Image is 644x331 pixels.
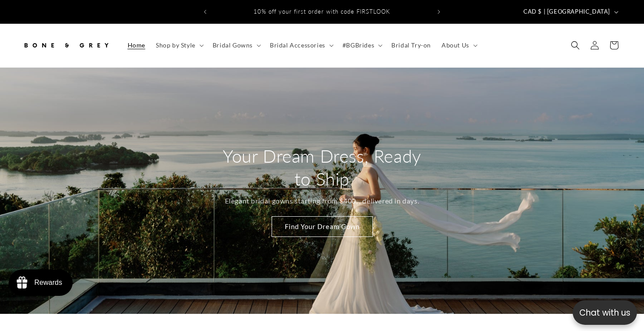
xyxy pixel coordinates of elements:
[254,8,390,15] span: 10% off your first order with code FIRSTLOOK
[217,145,427,190] h2: Your Dream Dress, Ready to Ship
[573,306,637,319] p: Chat with us
[342,41,374,49] span: #BGBrides
[22,36,110,55] img: Bone and Grey Bridal
[566,36,585,55] summary: Search
[122,36,151,55] a: Home
[337,36,386,55] summary: #BGBrides
[523,7,610,16] span: CAD $ | [GEOGRAPHIC_DATA]
[225,195,420,207] p: Elegant bridal gowns starting from $400, , delivered in days.
[195,4,215,20] button: Previous announcement
[213,41,253,49] span: Bridal Gowns
[573,300,637,325] button: Open chatbox
[272,216,373,237] a: Find Your Dream Gown
[518,4,622,20] button: CAD $ | [GEOGRAPHIC_DATA]
[156,41,195,49] span: Shop by Style
[207,36,265,55] summary: Bridal Gowns
[391,41,431,49] span: Bridal Try-on
[128,41,145,49] span: Home
[19,33,114,58] a: Bone and Grey Bridal
[429,4,449,20] button: Next announcement
[265,36,337,55] summary: Bridal Accessories
[34,279,62,287] div: Rewards
[442,41,469,49] span: About Us
[151,36,207,55] summary: Shop by Style
[270,41,325,49] span: Bridal Accessories
[436,36,481,55] summary: About Us
[386,36,436,55] a: Bridal Try-on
